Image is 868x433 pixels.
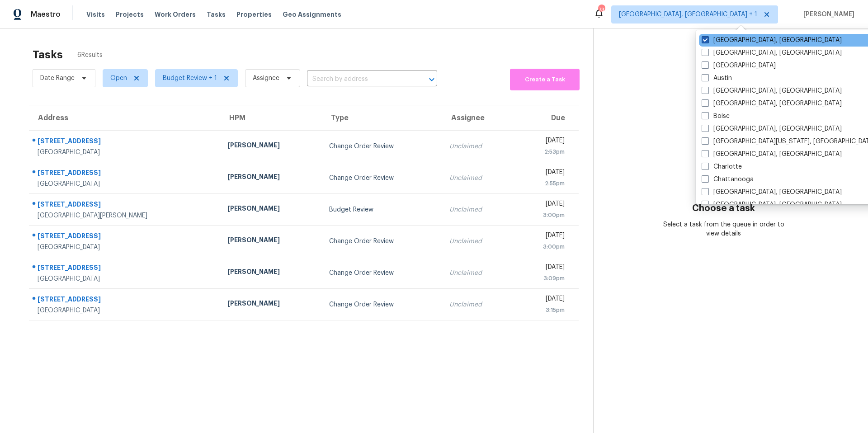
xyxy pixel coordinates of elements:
div: [PERSON_NAME] [227,204,315,215]
th: Address [29,105,220,131]
div: [DATE] [521,231,565,242]
th: HPM [220,105,322,131]
label: [GEOGRAPHIC_DATA], [GEOGRAPHIC_DATA] [702,86,842,95]
span: [PERSON_NAME] [800,10,854,19]
div: [STREET_ADDRESS] [38,168,213,179]
div: Select a task from the queue in order to view details [659,220,789,238]
span: [GEOGRAPHIC_DATA], [GEOGRAPHIC_DATA] + 1 [619,10,757,19]
span: Open [110,74,127,83]
div: Change Order Review [329,174,435,183]
span: Date Range [40,74,75,83]
th: Assignee [442,105,514,131]
div: 3:00pm [521,211,565,220]
label: [GEOGRAPHIC_DATA], [GEOGRAPHIC_DATA] [702,48,842,57]
div: 2:55pm [521,179,565,188]
div: 73 [598,5,604,14]
label: [GEOGRAPHIC_DATA], [GEOGRAPHIC_DATA] [702,150,842,159]
div: 3:09pm [521,274,565,283]
button: Create a Task [510,69,580,90]
div: Budget Review [329,205,435,214]
span: Projects [116,10,144,19]
span: Work Orders [155,10,196,19]
div: Change Order Review [329,268,435,278]
label: Boise [702,112,730,121]
label: [GEOGRAPHIC_DATA], [GEOGRAPHIC_DATA] [702,188,842,197]
label: [GEOGRAPHIC_DATA], [GEOGRAPHIC_DATA] [702,124,842,133]
div: [DATE] [521,136,565,147]
div: [DATE] [521,199,565,211]
div: Unclaimed [449,205,506,214]
div: [GEOGRAPHIC_DATA] [38,274,213,283]
span: Geo Assignments [283,10,341,19]
div: Unclaimed [449,300,506,309]
div: 3:00pm [521,242,565,251]
div: [GEOGRAPHIC_DATA][PERSON_NAME] [38,211,213,220]
div: Unclaimed [449,237,506,246]
h2: Tasks [33,50,63,59]
div: [GEOGRAPHIC_DATA] [38,306,213,315]
span: Properties [236,10,272,19]
div: [PERSON_NAME] [227,235,315,247]
div: [PERSON_NAME] [227,299,315,310]
div: Unclaimed [449,142,506,151]
div: [PERSON_NAME] [227,267,315,278]
h3: Choose a task [692,204,755,213]
div: 3:15pm [521,306,565,315]
div: [DATE] [521,294,565,306]
label: [GEOGRAPHIC_DATA], [GEOGRAPHIC_DATA] [702,99,842,108]
div: [PERSON_NAME] [227,141,315,152]
span: Assignee [253,74,279,83]
button: Open [425,73,438,86]
div: [GEOGRAPHIC_DATA] [38,243,213,252]
label: [GEOGRAPHIC_DATA], [GEOGRAPHIC_DATA] [702,200,842,209]
div: Change Order Review [329,300,435,309]
div: [STREET_ADDRESS] [38,231,213,243]
span: Tasks [207,11,226,18]
div: [DATE] [521,168,565,179]
div: [PERSON_NAME] [227,172,315,184]
th: Due [514,105,579,131]
div: [STREET_ADDRESS] [38,200,213,211]
div: 2:53pm [521,147,565,156]
label: Chattanooga [702,175,754,184]
span: 6 Results [77,51,103,60]
span: Maestro [31,10,61,19]
label: Charlotte [702,162,742,171]
div: [DATE] [521,263,565,274]
div: Change Order Review [329,237,435,246]
label: [GEOGRAPHIC_DATA] [702,61,776,70]
span: Visits [86,10,105,19]
label: Austin [702,74,732,83]
div: [GEOGRAPHIC_DATA] [38,148,213,157]
input: Search by address [307,72,412,86]
label: [GEOGRAPHIC_DATA], [GEOGRAPHIC_DATA] [702,36,842,45]
div: [STREET_ADDRESS] [38,295,213,306]
div: [STREET_ADDRESS] [38,263,213,274]
div: Change Order Review [329,142,435,151]
div: [GEOGRAPHIC_DATA] [38,179,213,188]
div: Unclaimed [449,268,506,278]
div: Unclaimed [449,174,506,183]
span: Create a Task [514,75,575,85]
th: Type [322,105,442,131]
span: Budget Review + 1 [163,74,217,83]
div: [STREET_ADDRESS] [38,136,213,148]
